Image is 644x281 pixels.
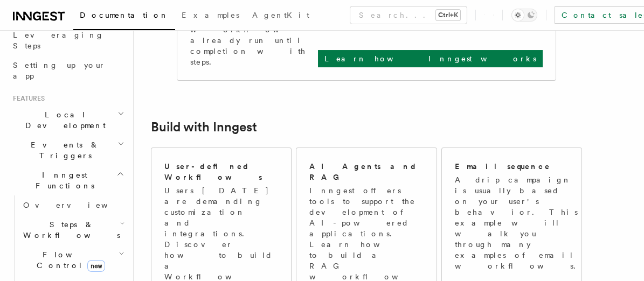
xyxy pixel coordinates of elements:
span: AgentKit [252,11,309,19]
span: Overview [23,201,134,209]
span: Setting up your app [13,61,106,80]
button: Search...Ctrl+K [350,6,467,24]
a: Leveraging Steps [9,25,127,55]
button: Inngest Functions [9,165,127,195]
a: AgentKit [246,3,316,29]
a: Build with Inngest [151,120,257,135]
a: Documentation [73,3,175,30]
span: Events & Triggers [9,139,117,161]
h2: Email sequence [455,161,551,172]
a: Learn how Inngest works [318,50,543,67]
button: Steps & Workflows [19,215,127,245]
a: Examples [175,3,246,29]
button: Toggle dark mode [511,9,537,22]
button: Events & Triggers [9,135,127,165]
p: Learn how Inngest works [324,53,536,64]
h2: User-defined Workflows [164,161,278,182]
span: Local Development [9,109,117,131]
p: A drip campaign is usually based on your user's behavior. This example will walk you through many... [455,174,582,271]
h2: AI Agents and RAG [309,161,425,182]
span: Steps & Workflows [19,219,120,241]
span: Leveraging Steps [13,31,104,50]
span: Examples [182,11,239,19]
button: Local Development [9,105,127,135]
kbd: Ctrl+K [436,10,460,20]
button: Flow Controlnew [19,245,127,275]
span: Documentation [80,11,169,19]
span: Flow Control [19,249,119,271]
a: Overview [19,195,127,215]
span: Inngest Functions [9,170,116,191]
a: Setting up your app [9,55,127,86]
span: new [87,260,105,272]
span: Features [9,94,45,103]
